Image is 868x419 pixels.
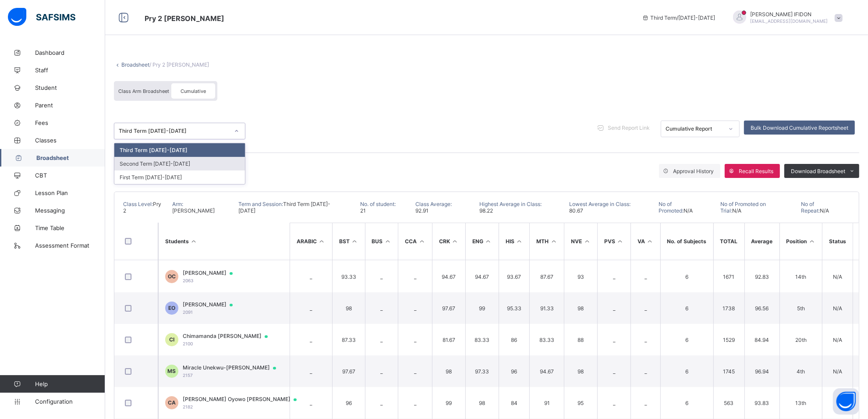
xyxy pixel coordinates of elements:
[35,49,105,56] span: Dashboard
[432,223,465,259] th: CRK
[290,324,332,355] td: _
[398,292,432,324] td: _
[398,324,432,355] td: _
[35,119,105,126] span: Fees
[751,305,773,312] span: 96.56
[751,273,773,280] span: 92.83
[597,324,631,355] td: _
[451,238,459,245] i: Sort in Ascending Order
[8,8,75,26] img: safsims
[35,242,105,249] span: Assessment Format
[673,168,714,174] span: Approval History
[829,305,846,312] span: N/A
[465,261,499,292] td: 94.67
[751,337,773,343] span: 84.94
[720,400,738,406] span: 563
[365,292,398,324] td: _
[318,238,326,245] i: Sort in Ascending Order
[597,387,631,419] td: _
[290,223,332,259] th: ARABIC
[499,261,530,292] td: 93.67
[564,261,597,292] td: 93
[720,305,738,312] span: 1738
[667,368,707,375] span: 6
[172,201,183,207] span: Arm:
[332,292,365,324] td: 98
[365,387,398,419] td: _
[365,324,398,355] td: _
[168,273,176,280] span: OC
[529,223,564,259] th: MTH
[416,207,429,214] span: 92.91
[418,238,425,245] i: Sort in Ascending Order
[465,355,499,387] td: 97.33
[465,223,499,259] th: ENG
[631,261,660,292] td: _
[720,273,738,280] span: 1671
[290,387,332,419] td: _
[724,11,847,25] div: MARTINSIFIDON
[642,14,716,21] span: session/term information
[564,355,597,387] td: 98
[751,368,773,375] span: 96.94
[829,368,846,375] span: N/A
[499,324,530,355] td: 86
[631,223,660,259] th: VA
[183,396,305,403] span: [PERSON_NAME] Oyowo [PERSON_NAME]
[667,305,707,312] span: 6
[35,67,105,74] span: Staff
[597,261,631,292] td: _
[145,14,224,23] span: Class Arm Broadsheet
[168,368,176,374] span: MS
[499,223,530,259] th: HIS
[465,324,499,355] td: 83.33
[169,336,174,343] span: CI
[820,207,829,214] span: N/A
[398,355,432,387] td: _
[720,201,766,214] span: No of Promoted on Trial:
[432,355,465,387] td: 98
[631,324,660,355] td: _
[787,368,816,375] span: 4th
[432,292,465,324] td: 97.67
[801,201,820,214] span: No of Repeat:
[739,168,773,174] span: Recall Results
[36,154,105,161] span: Broadsheet
[744,223,779,259] th: Average
[829,273,846,280] span: N/A
[666,126,723,132] div: Cumulative Report
[667,273,707,280] span: 6
[499,387,530,419] td: 84
[119,128,229,135] div: Third Term [DATE]-[DATE]
[787,273,816,280] span: 14th
[238,201,330,214] span: Third Term [DATE]-[DATE]
[35,207,105,214] span: Messaging
[660,223,713,259] th: No. of Subjects
[398,223,432,259] th: CCA
[822,223,853,259] th: Status
[597,223,631,259] th: PVS
[616,238,624,245] i: Sort in Ascending Order
[529,261,564,292] td: 87.67
[667,337,707,343] span: 6
[564,292,597,324] td: 98
[183,270,241,277] span: [PERSON_NAME]
[118,88,169,94] span: Class Arm Broadsheet
[290,355,332,387] td: _
[332,355,365,387] td: 97.67
[529,387,564,419] td: 91
[114,157,245,170] div: Second Term [DATE]-[DATE]
[183,373,193,378] span: 2157
[631,387,660,419] td: _
[667,400,707,406] span: 6
[114,143,245,157] div: Third Term [DATE]-[DATE]
[564,223,597,259] th: NVE
[479,207,493,214] span: 98.22
[332,261,365,292] td: 93.33
[684,207,693,214] span: N/A
[432,387,465,419] td: 99
[149,61,209,68] span: / Pry 2 [PERSON_NAME]
[183,364,284,371] span: Miracle Unekwu-[PERSON_NAME]
[183,333,276,340] span: Chimamanda [PERSON_NAME]
[432,261,465,292] td: 94.67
